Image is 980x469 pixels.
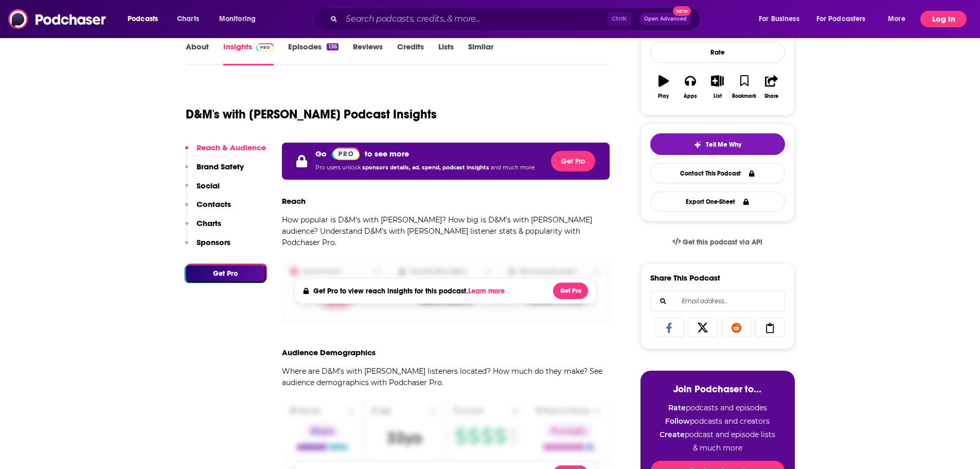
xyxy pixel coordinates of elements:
[353,42,383,65] a: Reviews
[722,318,752,337] a: Share on Reddit
[313,287,507,296] h4: Get Pro to view reach insights for this podcast.
[650,163,785,183] a: Contact This Podcast
[551,151,595,171] button: Get Pro
[397,42,424,65] a: Credits
[920,11,967,27] button: Log In
[185,162,244,181] button: Brand Safety
[223,42,274,65] a: InsightsPodchaser Pro
[197,143,266,152] p: Reach & Audience
[651,403,785,412] li: podcasts and episodes
[755,318,785,337] a: Copy Link
[185,237,230,256] button: Sponsors
[170,11,205,27] a: Charts
[651,383,785,395] h3: Join Podchaser to...
[8,9,107,29] img: Podchaser - Follow, Share and Rate Podcasts
[673,6,691,16] span: New
[650,42,785,63] div: Rate
[468,287,507,296] button: Learn more
[888,12,905,26] span: More
[759,12,799,26] span: For Business
[256,43,274,51] img: Podchaser Pro
[659,291,776,311] input: Email address...
[650,192,785,212] button: Export One-Sheet
[816,12,866,26] span: For Podcasters
[650,68,677,106] button: Play
[664,230,771,255] a: Get this podcast via API
[668,403,686,412] strong: Rate
[468,42,493,65] a: Similar
[197,162,244,171] p: Brand Safety
[197,218,221,228] p: Charts
[677,68,704,106] button: Apps
[288,42,338,65] a: Episodes136
[665,416,690,426] strong: Follow
[219,12,256,26] span: Monitoring
[186,107,437,122] h1: D&M's with [PERSON_NAME] Podcast Insights
[120,11,171,27] button: open menu
[650,291,785,311] div: Search followers
[315,149,327,159] p: Go
[438,42,454,65] a: Lists
[185,181,220,200] button: Social
[315,160,536,176] p: Pro users unlock and much more.
[660,430,685,439] strong: Create
[342,11,607,27] input: Search podcasts, credits, & more...
[553,283,588,299] button: Get Pro
[639,13,691,25] button: Open AdvancedNew
[365,149,409,159] p: to see more
[881,11,918,27] button: open menu
[704,68,730,106] button: List
[683,238,762,247] span: Get this podcast via API
[282,366,610,388] p: Where are D&M's with [PERSON_NAME] listeners located? How much do they make? See audience demogra...
[186,42,209,65] a: About
[693,141,702,149] img: tell me why sparkle
[651,416,785,426] li: podcasts and creators
[197,181,220,190] p: Social
[644,16,687,22] span: Open Advanced
[658,93,669,99] div: Play
[327,43,338,50] div: 136
[332,147,360,160] a: Pro website
[185,218,221,237] button: Charts
[651,430,785,439] li: podcast and episode lists
[810,11,881,27] button: open menu
[197,199,231,209] p: Contacts
[607,12,631,26] span: Ctrl K
[654,318,684,337] a: Share on Facebook
[128,12,158,26] span: Podcasts
[282,348,376,357] h3: Audience Demographics
[688,318,718,337] a: Share on X/Twitter
[732,93,756,99] div: Bookmark
[282,196,306,206] h3: Reach
[758,68,785,106] button: Share
[185,265,266,283] button: Get Pro
[212,11,269,27] button: open menu
[714,93,722,99] div: List
[731,68,758,106] button: Bookmark
[332,147,360,160] img: Podchaser Pro
[177,12,199,26] span: Charts
[282,214,610,248] p: How popular is D&M's with [PERSON_NAME]? How big is D&M's with [PERSON_NAME] audience? Understand...
[752,11,812,27] button: open menu
[764,93,778,99] div: Share
[197,237,230,247] p: Sponsors
[185,199,231,218] button: Contacts
[650,133,785,155] button: tell me why sparkleTell Me Why
[323,7,710,31] div: Search podcasts, credits, & more...
[185,143,266,162] button: Reach & Audience
[706,141,741,149] span: Tell Me Why
[651,443,785,453] li: & much more
[684,93,697,99] div: Apps
[650,273,720,283] h3: Share This Podcast
[362,164,491,171] span: sponsors details, ad. spend, podcast insights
